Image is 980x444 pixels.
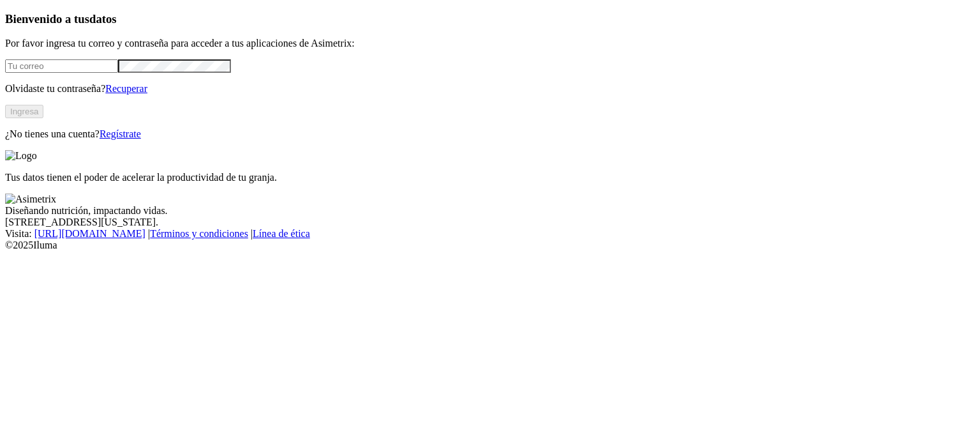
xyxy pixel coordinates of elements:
[5,105,43,118] button: Ingresa
[5,217,975,228] div: [STREET_ADDRESS][US_STATE].
[105,83,147,94] a: Recuperar
[89,12,117,26] span: datos
[5,194,56,205] img: Asimetrix
[5,150,37,162] img: Logo
[5,128,975,140] p: ¿No tienes una cuenta?
[5,12,975,26] h3: Bienvenido a tus
[100,128,141,139] a: Regístrate
[34,228,145,239] a: [URL][DOMAIN_NAME]
[5,172,975,183] p: Tus datos tienen el poder de acelerar la productividad de tu granja.
[5,83,975,95] p: Olvidaste tu contraseña?
[5,240,975,251] div: © 2025 Iluma
[5,205,975,217] div: Diseñando nutrición, impactando vidas.
[5,228,975,240] div: Visita : | |
[5,38,975,49] p: Por favor ingresa tu correo y contraseña para acceder a tus aplicaciones de Asimetrix:
[253,228,310,239] a: Línea de ética
[5,59,118,73] input: Tu correo
[150,228,248,239] a: Términos y condiciones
